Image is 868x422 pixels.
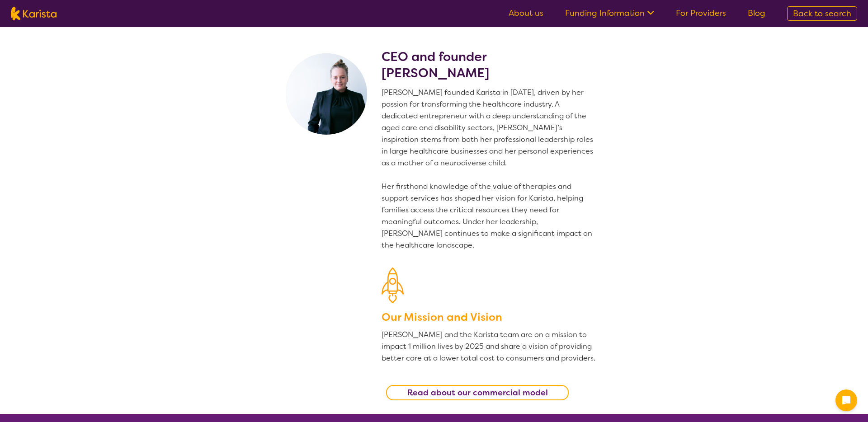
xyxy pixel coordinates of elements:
p: [PERSON_NAME] and the Karista team are on a mission to impact 1 million lives by 2025 and share a... [382,329,597,364]
b: Read about our commercial model [407,387,548,398]
img: Our Mission [382,267,404,303]
a: About us [509,8,543,19]
img: Karista logo [11,7,57,20]
h2: CEO and founder [PERSON_NAME] [382,49,597,81]
a: Blog [748,8,765,19]
a: Back to search [787,6,857,21]
span: Back to search [793,8,851,19]
h3: Our Mission and Vision [382,309,597,325]
a: For Providers [676,8,726,19]
p: [PERSON_NAME] founded Karista in [DATE], driven by her passion for transforming the healthcare in... [382,87,597,251]
a: Funding Information [565,8,654,19]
